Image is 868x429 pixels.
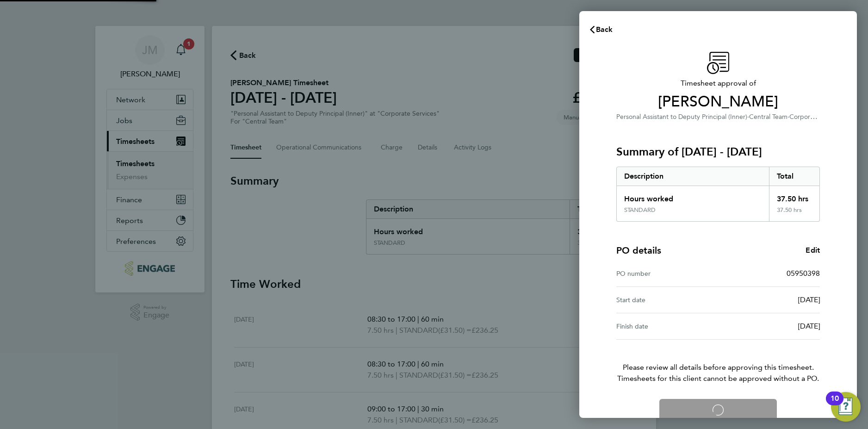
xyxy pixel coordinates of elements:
[616,113,747,121] span: Personal Assistant to Deputy Principal (Inner)
[787,113,789,121] span: ·
[616,268,718,279] div: PO number
[616,78,820,89] span: Timesheet approval of
[616,321,718,332] div: Finish date
[718,321,820,332] div: [DATE]
[616,167,820,222] div: Summary of 22 - 28 Sep 2025
[605,340,831,384] p: Please review all details before approving this timesheet.
[617,186,769,206] div: Hours worked
[718,294,820,305] div: [DATE]
[617,167,769,186] div: Description
[596,25,613,34] span: Back
[749,113,787,121] span: Central Team
[747,113,749,121] span: ·
[624,206,656,214] div: STANDARD
[616,244,661,257] h4: PO details
[616,144,820,159] h3: Summary of [DATE] - [DATE]
[605,373,831,384] span: Timesheets for this client cannot be approved without a PO.
[806,245,820,256] a: Edit
[789,112,845,121] span: Corporate Services
[616,93,820,111] span: [PERSON_NAME]
[787,269,820,278] span: 05950398
[806,246,820,255] span: Edit
[769,206,820,221] div: 37.50 hrs
[579,20,622,39] button: Back
[769,186,820,206] div: 37.50 hrs
[831,392,861,422] button: Open Resource Center, 10 new notifications
[831,398,839,410] div: 10
[616,294,718,305] div: Start date
[769,167,820,186] div: Total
